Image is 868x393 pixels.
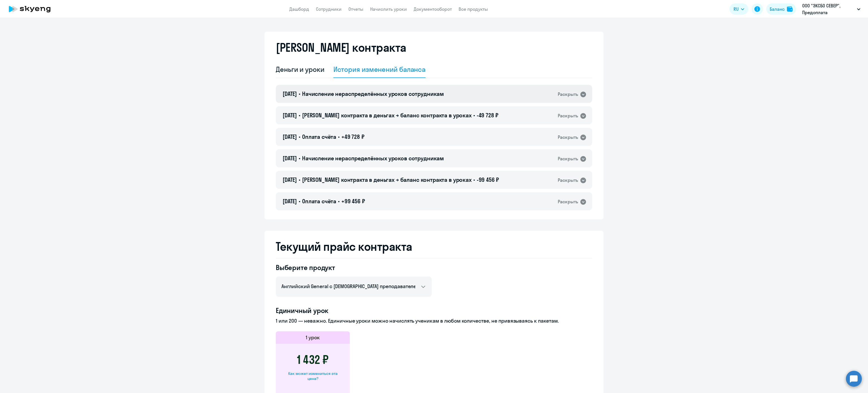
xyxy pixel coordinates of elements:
span: • [338,198,340,205]
span: • [299,176,300,183]
span: [DATE] [283,176,297,183]
span: [DATE] [283,112,297,119]
span: • [299,90,300,97]
span: • [299,133,300,140]
a: Все продукты [459,6,488,12]
div: Раскрыть [558,134,578,141]
a: Сотрудники [316,6,342,12]
p: ООО "ЭКСБО СЕВЕР", Предоплата [802,2,855,16]
span: Оплата счёта [302,133,336,140]
span: Начисление нераспределённых уроков сотрудникам [302,90,444,97]
button: RU [730,3,748,15]
span: -99 456 ₽ [477,176,499,183]
span: RU [734,6,739,12]
div: Раскрыть [558,112,578,119]
img: balance [787,6,793,12]
h5: 1 урок [306,334,320,341]
span: [DATE] [283,155,297,162]
span: -49 728 ₽ [477,112,499,119]
span: [PERSON_NAME] контракта в деньгах → баланс контракта в уроках [302,112,472,119]
span: • [299,198,300,205]
div: Деньги и уроки [276,65,324,74]
div: Раскрыть [558,198,578,205]
div: Раскрыть [558,91,578,98]
span: Начисление нераспределённых уроков сотрудникам [302,155,444,162]
span: • [338,133,340,140]
span: • [473,112,475,119]
a: Дашборд [289,6,309,12]
span: [PERSON_NAME] контракта в деньгах → баланс контракта в уроках [302,176,472,183]
h2: [PERSON_NAME] контракта [276,41,406,54]
span: Оплата счёта [302,198,336,205]
div: История изменений баланса [333,65,426,74]
button: ООО "ЭКСБО СЕВЕР", Предоплата [799,2,863,16]
a: Начислить уроки [370,6,407,12]
h4: Выберите продукт [276,263,432,272]
span: [DATE] [283,133,297,140]
div: Раскрыть [558,155,578,162]
div: Раскрыть [558,177,578,184]
span: [DATE] [283,198,297,205]
p: 1 или 200 — неважно. Единичные уроки можно начислять ученикам в любом количестве, не привязываясь... [276,317,592,325]
span: • [473,176,475,183]
span: • [299,112,300,119]
span: +49 728 ₽ [341,133,364,140]
h3: 1 432 ₽ [297,353,329,366]
span: • [299,155,300,162]
button: Балансbalance [766,3,796,15]
a: Отчеты [348,6,363,12]
h4: Единичный урок [276,306,592,315]
h2: Текущий прайс контракта [276,240,592,253]
div: Баланс [770,6,785,12]
span: [DATE] [283,90,297,97]
a: Документооборот [414,6,452,12]
span: +99 456 ₽ [341,198,365,205]
div: Как может измениться эта цена? [285,371,341,381]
